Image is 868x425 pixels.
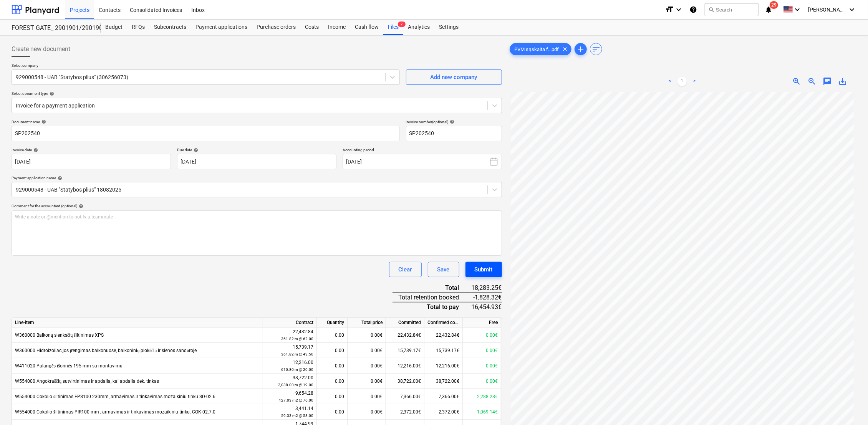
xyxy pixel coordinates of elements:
[678,77,687,86] a: Page 1 is your current page
[424,389,463,404] div: 7,366.00€
[765,5,772,14] i: notifications
[15,363,123,369] span: W411020 Palangės išorinės 195 mm su montavimu
[348,343,386,358] div: 0.00€
[343,147,502,154] p: Accounting period
[465,262,502,277] button: Submit
[12,175,502,180] div: Payment application name
[463,404,501,420] div: 1,069.14€
[383,20,403,35] a: Files2
[350,20,383,35] a: Cash flow
[823,77,832,86] span: chat
[424,358,463,374] div: 12,216.00€
[15,394,215,399] span: W554000 Cokolio šiltinimas EPS100 230mm, armavimas ir tinkavimas mozaikiniu tinku SD-02.6
[690,77,699,86] a: Next page
[399,265,412,275] div: Clear
[847,5,856,14] i: keyboard_arrow_down
[792,77,801,86] span: zoom_in
[266,390,313,404] div: 9,654.28
[317,404,348,420] div: 0.00
[317,389,348,404] div: 0.00
[149,20,191,35] div: Subcontracts
[263,318,317,327] div: Contract
[32,148,38,152] span: help
[406,126,502,141] input: Invoice number
[393,302,472,311] div: Total to pay
[510,43,571,55] div: PVM sąskaita f...pdf
[431,72,477,82] div: Add new company
[386,318,424,327] div: Committed
[12,126,400,141] input: Document name
[12,203,502,208] div: Comment for the accountant (optional)
[281,367,313,372] small: 610.80 m @ 20.00
[266,359,313,373] div: 12,216.00
[403,20,434,35] div: Analytics
[348,358,386,374] div: 0.00€
[101,20,127,35] a: Budget
[463,327,501,343] div: 0.00€
[449,119,455,124] span: help
[808,7,846,13] span: [PERSON_NAME]
[665,77,674,86] a: Previous page
[40,119,46,124] span: help
[12,147,171,152] div: Invoice date
[665,5,674,14] i: format_size
[12,91,502,96] div: Select document type
[434,20,463,35] a: Settings
[317,358,348,374] div: 0.00
[475,265,493,275] div: Submit
[12,24,91,32] div: FOREST GATE_ 2901901/2901902/2901903
[437,265,450,275] div: Save
[177,154,336,169] input: Due date not specified
[12,45,70,54] span: Create new document
[317,343,348,358] div: 0.00
[463,374,501,389] div: 0.00€
[281,413,313,418] small: 59.33 m2 @ 58.00
[424,318,463,327] div: Confirmed costs
[793,5,802,14] i: keyboard_arrow_down
[472,302,502,311] div: 16,454.93€
[807,77,817,86] span: zoom_out
[674,5,683,14] i: keyboard_arrow_down
[463,318,501,327] div: Free
[12,119,400,124] div: Document name
[266,344,313,358] div: 15,739.17
[323,20,350,35] a: Income
[708,7,714,13] span: search
[317,318,348,327] div: Quantity
[266,374,313,389] div: 38,722.00
[343,154,502,169] button: [DATE]
[266,328,313,342] div: 22,432.84
[510,46,563,52] span: PVM sąskaita f...pdf
[317,374,348,389] div: 0.00
[386,404,424,420] div: 2,372.00€
[348,374,386,389] div: 0.00€
[348,318,386,327] div: Total price
[838,77,847,86] span: save_alt
[15,379,159,384] span: W554000 Angokraščių sutvirtinimas ir apdaila, kai apdaila dek. tinkas
[300,20,323,35] a: Costs
[127,20,149,35] div: RFQs
[472,293,502,302] div: -1,828.32€
[12,154,171,169] input: Invoice date not specified
[348,389,386,404] div: 0.00€
[348,404,386,420] div: 0.00€
[689,5,697,14] i: Knowledge base
[252,20,300,35] a: Purchase orders
[705,3,759,16] button: Search
[15,332,104,338] span: W360000 Balkonų slenksčių šiltinimas XPS
[386,343,424,358] div: 15,739.17€
[12,63,400,69] p: Select company
[15,409,215,415] span: W554000 Cokolio šiltinimas PIR100 mm , armavimas ir tinkavimas mozaikiniu tinku. COK-02.7.0
[77,204,83,208] span: help
[15,348,197,353] span: W360000 Hidroizoliacijos įrengimas balkonuose, balkoninių plokščių ir sienos sandūroje
[278,383,313,387] small: 2,038.00 m @ 19.00
[386,358,424,374] div: 12,216.00€
[192,148,198,152] span: help
[191,20,252,35] a: Payment applications
[770,1,778,9] span: 29
[386,327,424,343] div: 22,432.84€
[398,21,406,27] span: 2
